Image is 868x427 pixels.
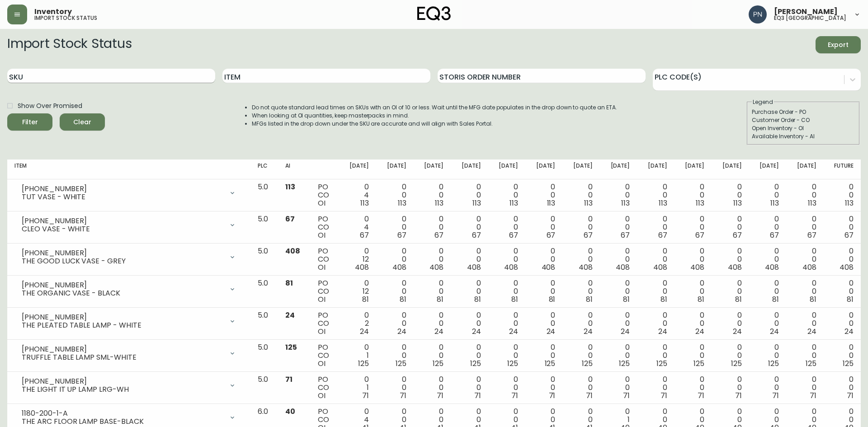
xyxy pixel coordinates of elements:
[22,257,223,265] div: THE GOOD LUCK VASE - GREY
[752,98,774,106] legend: Legend
[644,279,667,304] div: 0 0
[786,160,823,179] th: [DATE]
[656,358,667,369] span: 125
[570,183,592,207] div: 0 0
[843,358,854,369] span: 125
[285,214,295,224] span: 67
[383,343,406,368] div: 0 0
[570,311,592,336] div: 0 0
[682,279,704,304] div: 0 0
[22,249,223,257] div: [PHONE_NUMBER]
[511,294,518,305] span: 81
[509,326,518,337] span: 24
[719,183,741,207] div: 0 0
[22,225,223,233] div: CLEO VASE - WHITE
[355,262,369,272] span: 408
[756,311,779,336] div: 0 0
[495,311,518,336] div: 0 0
[383,279,406,304] div: 0 0
[7,160,250,179] th: Item
[414,160,451,179] th: [DATE]
[437,390,443,401] span: 71
[22,385,223,394] div: THE LIGHT IT UP LAMP LRG-WH
[830,183,854,207] div: 0 0
[396,358,406,369] span: 125
[793,311,816,336] div: 0 0
[770,198,779,208] span: 113
[362,390,369,401] span: 71
[653,262,667,272] span: 408
[318,358,325,369] span: OI
[733,198,742,208] span: 113
[434,326,443,337] span: 24
[346,343,369,368] div: 0 1
[830,343,854,368] div: 0 0
[752,108,855,116] div: Purchase Order - PO
[570,343,592,368] div: 0 0
[360,198,369,208] span: 113
[451,160,488,179] th: [DATE]
[14,215,243,235] div: [PHONE_NUMBER]CLEO VASE - WHITE
[383,311,406,336] div: 0 0
[584,230,593,240] span: 67
[474,294,481,305] span: 81
[346,279,369,304] div: 0 12
[398,198,406,208] span: 113
[756,215,779,239] div: 0 0
[607,183,630,207] div: 0 0
[7,36,132,53] h2: Import Stock Status
[808,198,816,208] span: 113
[495,183,518,207] div: 0 0
[250,244,278,276] td: 5.0
[511,390,518,401] span: 71
[570,279,592,304] div: 0 0
[844,230,854,240] span: 67
[644,215,667,239] div: 0 0
[637,160,674,179] th: [DATE]
[250,276,278,308] td: 5.0
[285,278,293,288] span: 81
[607,311,630,336] div: 0 0
[693,358,704,369] span: 125
[607,215,630,239] div: 0 0
[421,279,443,304] div: 0 0
[495,343,518,368] div: 0 0
[285,246,300,256] span: 408
[458,247,481,272] div: 0 0
[285,374,292,385] span: 71
[752,124,855,132] div: Open Inventory - OI
[285,310,295,320] span: 24
[644,247,667,272] div: 0 0
[346,215,369,239] div: 0 4
[22,185,223,193] div: [PHONE_NUMBER]
[495,375,518,400] div: 0 0
[607,375,630,400] div: 0 0
[360,230,369,240] span: 67
[318,262,325,272] span: OI
[318,215,332,239] div: PO CO
[472,198,481,208] span: 113
[840,262,854,272] span: 408
[318,279,332,304] div: PO CO
[749,5,767,23] img: 496f1288aca128e282dab2021d4f4334
[682,375,704,400] div: 0 0
[719,375,741,400] div: 0 0
[619,358,630,369] span: 125
[318,230,325,240] span: OI
[392,262,406,272] span: 408
[772,390,779,401] span: 71
[22,117,38,128] div: Filter
[467,262,481,272] span: 408
[533,247,555,272] div: 0 0
[360,326,369,337] span: 24
[682,183,704,207] div: 0 0
[823,39,854,51] span: Export
[509,198,518,208] span: 113
[719,247,741,272] div: 0 0
[421,311,443,336] div: 0 0
[570,247,592,272] div: 0 0
[644,183,667,207] div: 0 0
[421,375,443,400] div: 0 0
[14,279,243,299] div: [PHONE_NUMBER]THE ORGANIC VASE - BLACK
[719,215,741,239] div: 0 0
